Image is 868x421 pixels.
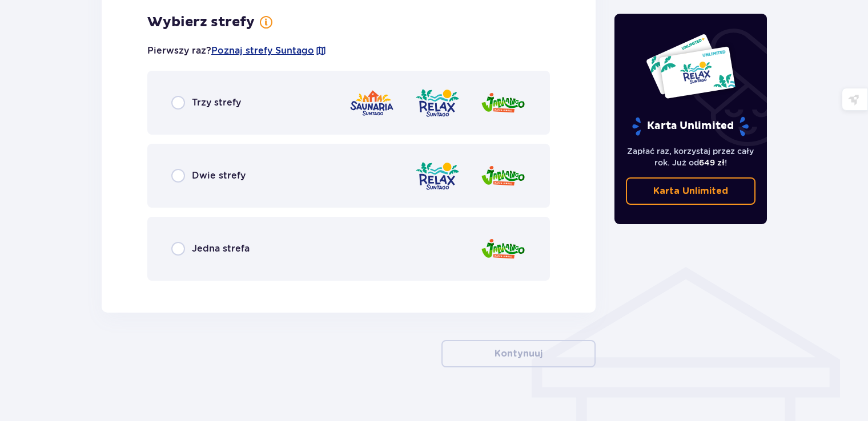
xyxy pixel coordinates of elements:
[147,44,327,57] p: Pierwszy raz?
[192,96,241,109] p: Trzy strefy
[631,116,750,136] p: Karta Unlimited
[192,169,246,182] p: Dwie strefy
[626,177,756,205] a: Karta Unlimited
[699,158,725,167] span: 649 zł
[415,160,460,192] img: zone logo
[211,44,314,57] a: Poznaj strefy Suntago
[480,233,526,265] img: zone logo
[480,160,526,192] img: zone logo
[480,87,526,119] img: zone logo
[441,340,596,367] button: Kontynuuj
[495,347,542,360] p: Kontynuuj
[192,242,250,255] p: Jedna strefa
[415,87,460,119] img: zone logo
[349,87,395,119] img: zone logo
[626,145,756,168] p: Zapłać raz, korzystaj przez cały rok. Już od !
[653,185,728,197] p: Karta Unlimited
[147,14,255,31] p: Wybierz strefy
